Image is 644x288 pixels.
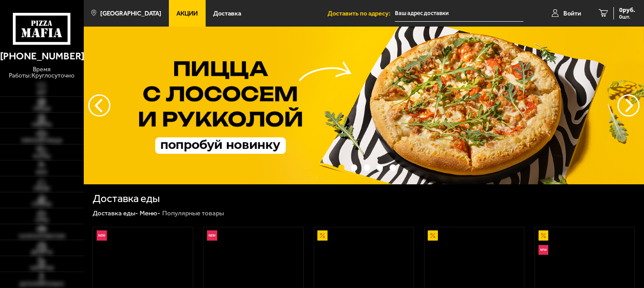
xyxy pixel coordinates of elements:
button: точки переключения [351,164,358,171]
button: предыдущий [617,94,640,117]
img: Новинка [97,230,107,241]
img: Акционный [428,230,438,241]
span: Акции [176,10,198,17]
img: Акционный [317,230,328,241]
span: Доставка [213,10,241,17]
a: Меню- [140,209,160,217]
span: [GEOGRAPHIC_DATA] [100,10,161,17]
h1: Доставка еды [93,193,160,204]
button: следующий [88,94,110,117]
button: точки переключения [364,164,371,171]
button: точки переключения [390,164,396,171]
div: Популярные товары [162,209,224,218]
span: Доставить по адресу: [328,10,395,17]
button: точки переключения [338,164,345,171]
img: Новинка [539,245,549,255]
span: 0 шт. [619,14,635,19]
button: точки переключения [377,164,383,171]
img: Новинка [207,230,217,241]
a: Доставка еды- [93,209,138,217]
input: Ваш адрес доставки [395,5,524,22]
span: 0 руб. [619,7,635,13]
img: Акционный [539,230,549,241]
span: Войти [563,10,581,17]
